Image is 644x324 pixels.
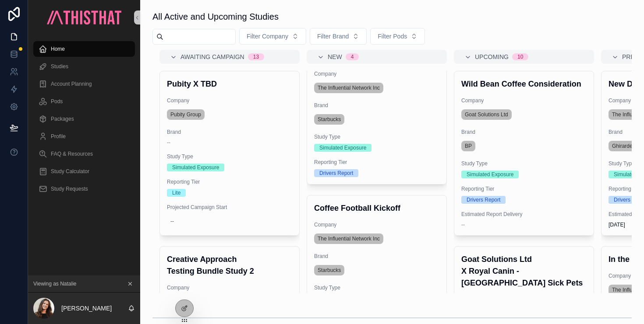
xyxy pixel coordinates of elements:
[167,204,292,211] span: Projected Campaign Start
[318,84,380,91] span: The Influential Network Inc
[33,146,135,162] a: FAQ & Resources
[314,133,439,140] span: Study Type
[33,76,135,92] a: Account Planning
[314,159,439,166] span: Reporting Tier
[318,235,380,242] span: The Influential Network Inc
[51,98,63,105] span: Pods
[314,253,439,260] span: Brand
[461,78,587,90] h4: Wild Bean Coffee Consideration
[51,115,74,122] span: Packages
[170,111,201,118] span: Pubity Group
[47,10,121,24] img: App logo
[310,28,367,45] button: Select Button
[461,97,587,104] span: Company
[167,254,292,277] h4: Creative Approach Testing Bundle Study 2
[33,59,135,74] a: Studies
[51,133,66,140] span: Profile
[28,35,140,208] div: scrollable content
[370,28,425,45] button: Select Button
[612,143,636,150] span: Ghirardelli
[33,129,135,144] a: Profile
[454,71,594,236] a: Wild Bean Coffee ConsiderationCompanyGoat Solutions LtdBrandBPStudy TypeSimulated ExposureReporti...
[152,10,279,23] h1: All Active and Upcoming Studies
[314,233,383,244] a: The Influential Network Inc
[172,189,180,197] div: Lite
[314,114,344,125] a: Starbucks
[51,168,89,175] span: Study Calculator
[51,63,68,70] span: Studies
[33,164,135,179] a: Study Calculator
[461,141,475,151] a: BP
[461,129,587,136] span: Brand
[33,280,77,287] span: Viewing as Natalie
[61,304,112,313] p: [PERSON_NAME]
[51,45,65,52] span: Home
[51,150,93,157] span: FAQ & Resources
[167,284,292,291] span: Company
[167,129,292,136] span: Brand
[307,44,447,185] a: Real PumpkinCompanyThe Influential Network IncBrandStarbucksStudy TypeSimulated ExposureReporting...
[319,169,353,177] div: Drivers Report
[33,181,135,197] a: Study Requests
[51,80,92,87] span: Account Planning
[172,164,219,171] div: Simulated Exposure
[167,109,205,120] a: Pubity Group
[33,41,135,57] a: Home
[461,109,512,120] a: Goat Solutions Ltd
[314,284,439,291] span: Study Type
[33,94,135,109] a: Pods
[461,221,465,228] span: --
[170,218,174,225] div: --
[247,32,288,41] span: Filter Company
[314,221,439,228] span: Company
[461,185,587,192] span: Reporting Tier
[318,116,341,123] span: Starbucks
[51,185,88,192] span: Study Requests
[167,153,292,160] span: Study Type
[239,28,306,45] button: Select Button
[609,141,640,151] a: Ghirardelli
[319,144,366,152] div: Simulated Exposure
[467,196,500,204] div: Drivers Report
[314,102,439,109] span: Brand
[33,111,135,127] a: Packages
[180,52,244,61] span: Awaiting Campaign
[378,32,407,41] span: Filter Pods
[517,53,523,60] div: 10
[167,78,292,90] h4: Pubity X TBD
[318,267,341,274] span: Starbucks
[461,254,587,289] h4: Goat Solutions Ltd X Royal Canin - [GEOGRAPHIC_DATA] Sick Pets
[475,52,509,61] span: Upcoming
[253,53,259,60] div: 13
[314,70,439,77] span: Company
[314,83,383,93] a: The Influential Network Inc
[167,178,292,185] span: Reporting Tier
[467,171,513,178] div: Simulated Exposure
[351,53,354,60] div: 4
[465,143,472,150] span: BP
[465,111,508,118] span: Goat Solutions Ltd
[159,71,300,236] a: Pubity X TBDCompanyPubity GroupBrand--Study TypeSimulated ExposureReporting TierLiteProjected Cam...
[317,32,349,41] span: Filter Brand
[167,97,292,104] span: Company
[167,139,170,146] span: --
[461,160,587,167] span: Study Type
[328,52,342,61] span: NEW
[314,202,439,214] h4: Coffee Football Kickoff
[314,265,344,275] a: Starbucks
[461,211,587,218] span: Estimated Report Delivery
